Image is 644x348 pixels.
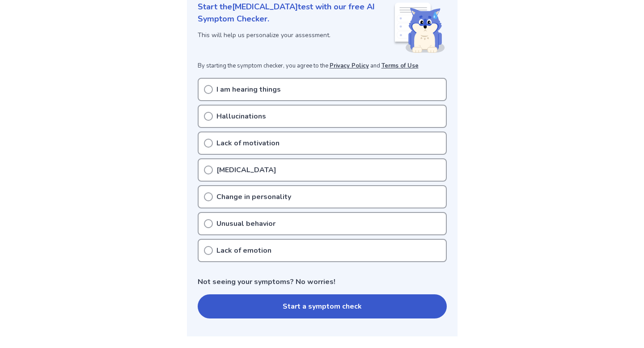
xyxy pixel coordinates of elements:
[198,30,393,40] p: This will help us personalize your assessment.
[198,62,447,71] p: By starting the symptom checker, you agree to the and
[198,1,393,25] p: Start the [MEDICAL_DATA] test with our free AI Symptom Checker.
[381,62,419,70] a: Terms of Use
[216,218,275,229] p: Unusual behavior
[216,191,291,202] p: Change in personality
[330,62,369,70] a: Privacy Policy
[393,3,445,53] img: Shiba
[216,84,281,95] p: I am hearing things
[198,276,447,287] p: Not seeing your symptoms? No worries!
[216,165,276,175] p: [MEDICAL_DATA]
[216,245,271,256] p: Lack of emotion
[216,111,266,122] p: Hallucinations
[216,138,280,149] p: Lack of motivation
[198,294,447,318] button: Start a symptom check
